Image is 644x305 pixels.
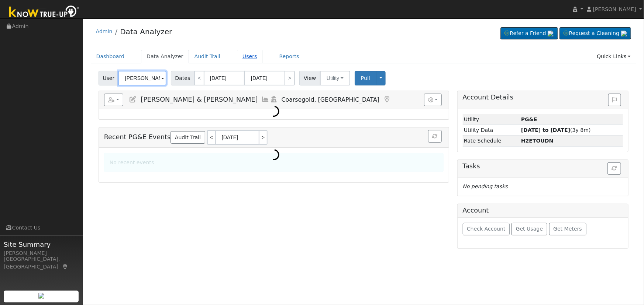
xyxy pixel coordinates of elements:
[608,94,621,106] button: Issue History
[171,71,194,85] span: Dates
[463,183,508,189] i: No pending tasks
[99,71,119,85] span: User
[96,28,113,34] a: Admin
[274,50,305,63] a: Reports
[463,223,510,235] button: Check Account
[120,27,172,36] a: Data Analyzer
[383,96,391,103] a: Map
[521,127,570,133] strong: [DATE] to [DATE]
[467,226,506,232] span: Check Account
[299,71,320,85] span: View
[463,136,520,146] td: Rate Schedule
[4,239,79,249] span: Site Summary
[194,71,204,85] a: <
[521,138,554,144] strong: P
[463,162,623,170] h5: Tasks
[285,71,295,85] a: >
[591,50,636,63] a: Quick Links
[171,131,205,144] a: Audit Trail
[91,50,130,63] a: Dashboard
[4,249,79,257] div: [PERSON_NAME]
[521,116,537,122] strong: ID: 7260258, authorized: 02/25/22
[141,96,258,103] span: [PERSON_NAME] & [PERSON_NAME]
[270,96,278,103] a: Login As (last 08/29/2025 7:28:51 PM)
[553,226,582,232] span: Get Meters
[463,94,623,101] h5: Account Details
[141,50,189,63] a: Data Analyzer
[559,27,631,40] a: Request a Cleaning
[361,75,370,81] span: Pull
[62,264,69,270] a: Map
[428,130,442,143] button: Refresh
[207,130,215,145] a: <
[104,130,444,145] h5: Recent PG&E Events
[259,130,268,145] a: >
[129,96,137,103] a: Edit User (6620)
[6,4,83,21] img: Know True-Up
[282,96,380,103] span: Coarsegold, [GEOGRAPHIC_DATA]
[463,207,489,214] h5: Account
[320,71,350,85] button: Utility
[548,31,554,36] img: retrieve
[237,50,263,63] a: Users
[118,71,166,85] input: Select a User
[463,114,520,125] td: Utility
[500,27,558,40] a: Refer a Friend
[355,71,376,85] button: Pull
[512,223,547,235] button: Get Usage
[463,125,520,136] td: Utility Data
[621,31,627,36] img: retrieve
[38,293,44,299] img: retrieve
[607,162,621,175] button: Refresh
[262,96,270,103] a: Multi-Series Graph
[516,226,543,232] span: Get Usage
[521,127,591,133] span: (3y 8m)
[4,255,79,271] div: [GEOGRAPHIC_DATA], [GEOGRAPHIC_DATA]
[593,6,636,12] span: [PERSON_NAME]
[189,50,226,63] a: Audit Trail
[549,223,586,235] button: Get Meters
